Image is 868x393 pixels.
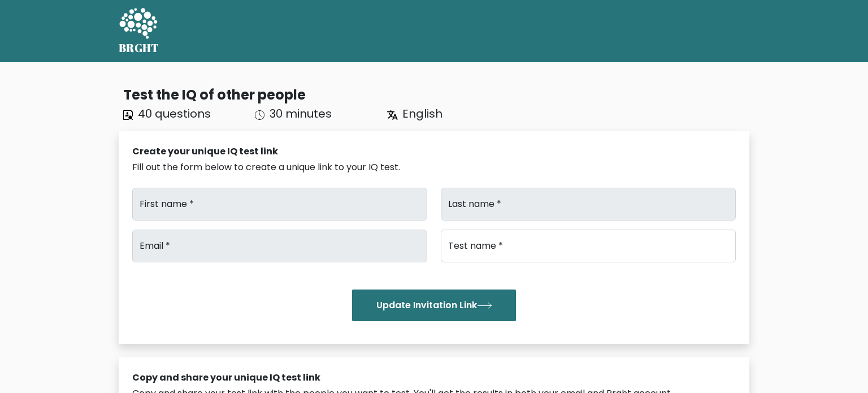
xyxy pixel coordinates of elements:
span: 40 questions [138,106,211,122]
input: Test name [441,230,736,262]
h5: BRGHT [119,41,159,55]
div: Create your unique IQ test link [132,145,736,158]
span: English [402,106,442,122]
div: Test the IQ of other people [123,85,749,105]
input: First name [132,188,427,221]
input: Last name [441,188,736,221]
span: 30 minutes [270,106,332,122]
input: Email [132,230,427,262]
button: Update Invitation Link [352,290,516,321]
div: Fill out the form below to create a unique link to your IQ test. [132,161,736,174]
div: Copy and share your unique IQ test link [132,371,736,385]
a: BRGHT [119,5,159,58]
